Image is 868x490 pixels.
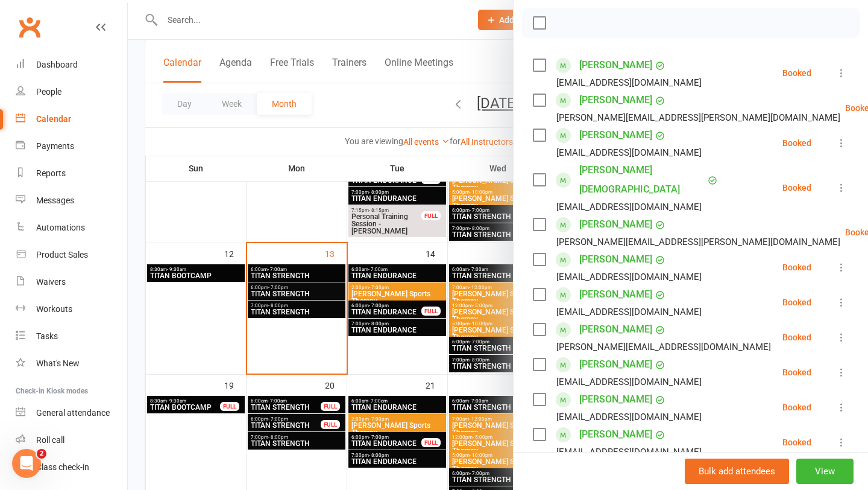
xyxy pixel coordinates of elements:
[16,241,127,269] a: Product Sales
[36,304,72,314] div: Workouts
[36,114,71,124] div: Calendar
[36,87,61,97] div: People
[782,403,811,412] div: Booked
[16,51,127,78] a: Dashboard
[16,269,127,296] a: Waivers
[16,214,127,241] a: Automations
[579,320,652,339] a: [PERSON_NAME]
[16,133,127,160] a: Payments
[782,139,811,147] div: Booked
[782,333,811,342] div: Booked
[37,449,46,459] span: 2
[16,78,127,106] a: People
[782,298,811,307] div: Booked
[36,223,85,232] div: Automations
[14,12,45,42] a: Clubworx
[36,408,110,418] div: General attendance
[36,331,58,341] div: Tasks
[556,75,702,91] div: [EMAIL_ADDRESS][DOMAIN_NAME]
[36,277,66,287] div: Waivers
[16,106,127,133] a: Calendar
[782,69,811,77] div: Booked
[579,91,652,110] a: [PERSON_NAME]
[36,141,74,151] div: Payments
[36,168,66,178] div: Reports
[16,160,127,187] a: Reports
[36,196,74,205] div: Messages
[579,56,652,75] a: [PERSON_NAME]
[16,323,127,350] a: Tasks
[36,358,80,368] div: What's New
[685,459,789,484] button: Bulk add attendees
[556,269,702,285] div: [EMAIL_ADDRESS][DOMAIN_NAME]
[579,161,705,199] a: [PERSON_NAME][DEMOGRAPHIC_DATA]
[579,285,652,304] a: [PERSON_NAME]
[16,296,127,323] a: Workouts
[579,355,652,374] a: [PERSON_NAME]
[556,304,702,320] div: [EMAIL_ADDRESS][DOMAIN_NAME]
[579,215,652,234] a: [PERSON_NAME]
[556,339,771,355] div: [PERSON_NAME][EMAIL_ADDRESS][DOMAIN_NAME]
[579,126,652,145] a: [PERSON_NAME]
[556,409,702,425] div: [EMAIL_ADDRESS][DOMAIN_NAME]
[16,187,127,214] a: Messages
[556,110,840,126] div: [PERSON_NAME][EMAIL_ADDRESS][PERSON_NAME][DOMAIN_NAME]
[556,145,702,161] div: [EMAIL_ADDRESS][DOMAIN_NAME]
[36,250,88,259] div: Product Sales
[579,250,652,269] a: [PERSON_NAME]
[556,199,702,215] div: [EMAIL_ADDRESS][DOMAIN_NAME]
[556,234,840,250] div: [PERSON_NAME][EMAIL_ADDRESS][PERSON_NAME][DOMAIN_NAME]
[782,263,811,272] div: Booked
[579,425,652,444] a: [PERSON_NAME]
[36,435,64,445] div: Roll call
[16,454,127,481] a: Class kiosk mode
[796,459,854,484] button: View
[16,350,127,377] a: What's New
[16,399,127,427] a: General attendance kiosk mode
[36,462,89,472] div: Class check-in
[556,444,702,460] div: [EMAIL_ADDRESS][DOMAIN_NAME]
[782,368,811,377] div: Booked
[782,438,811,447] div: Booked
[12,449,41,478] iframe: Intercom live chat
[556,374,702,390] div: [EMAIL_ADDRESS][DOMAIN_NAME]
[16,427,127,454] a: Roll call
[579,390,652,409] a: [PERSON_NAME]
[782,183,811,192] div: Booked
[36,60,78,69] div: Dashboard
